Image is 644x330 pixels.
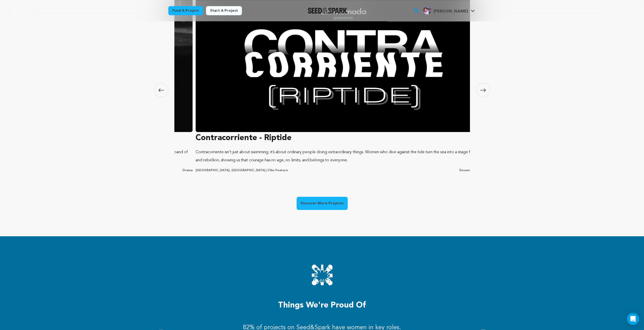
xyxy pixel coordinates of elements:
span: [GEOGRAPHIC_DATA], [GEOGRAPHIC_DATA] | [196,169,267,172]
div: Open Intercom Messenger [627,313,639,325]
span: Eli W.'s Profile [422,5,476,16]
span: [PERSON_NAME] [433,9,468,13]
a: Discover More Projects [297,197,348,210]
h3: Things we're proud of [168,299,476,312]
a: Start a project [206,6,242,15]
a: Eli W.'s Profile [422,5,476,14]
p: Documentary, Sport [459,168,491,172]
img: Seed&Spark Community Icon [312,265,333,285]
h3: Contracorriente - Riptide [196,132,491,144]
img: Seed&Spark Logo Dark Mode [308,8,347,14]
div: Eli W.'s Profile [423,6,468,14]
p: Drama [182,168,193,172]
p: Contracorriente isn’t just about swimming; it’s about ordinary people doing extraordinary things.... [196,148,491,164]
span: Film Feature [268,169,288,172]
img: 760bbe3fc45a0e49.jpg [423,6,431,14]
a: Seed&Spark Homepage [308,8,347,14]
a: Fund a project [168,6,203,15]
